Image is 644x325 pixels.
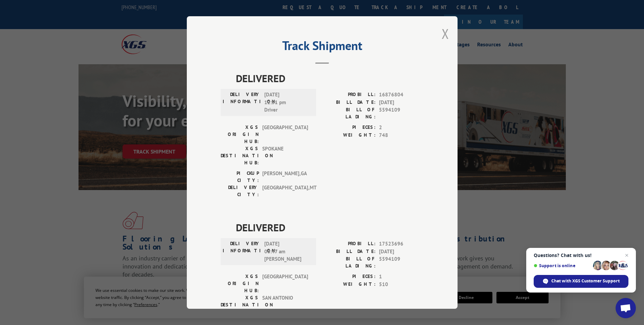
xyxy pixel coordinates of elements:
[379,124,424,132] span: 2
[442,25,449,43] button: Close modal
[223,240,261,263] label: DELIVERY INFORMATION:
[262,124,308,145] span: [GEOGRAPHIC_DATA]
[262,184,308,198] span: [GEOGRAPHIC_DATA] , MT
[322,91,376,99] label: PROBILL:
[262,170,308,184] span: [PERSON_NAME] , GA
[221,170,259,184] label: PICKUP CITY:
[221,145,259,166] label: XGS DESTINATION HUB:
[322,99,376,107] label: BILL DATE:
[551,278,620,284] span: Chat with XGS Customer Support
[236,220,424,235] span: DELIVERED
[379,273,424,281] span: 1
[322,281,376,288] label: WEIGHT:
[322,255,376,270] label: BILL OF LADING:
[322,248,376,256] label: BILL DATE:
[322,106,376,120] label: BILL OF LADING:
[379,99,424,107] span: [DATE]
[262,273,308,294] span: [GEOGRAPHIC_DATA]
[322,273,376,281] label: PIECES:
[262,145,308,166] span: SPOKANE
[534,275,628,288] div: Chat with XGS Customer Support
[379,248,424,256] span: [DATE]
[322,240,376,248] label: PROBILL:
[223,91,261,114] label: DELIVERY INFORMATION:
[534,253,628,258] span: Questions? Chat with us!
[379,240,424,248] span: 17523696
[221,273,259,294] label: XGS ORIGIN HUB:
[616,298,636,318] div: Open chat
[221,124,259,145] label: XGS ORIGIN HUB:
[264,91,310,114] span: [DATE] 12:51 pm Driver
[322,124,376,132] label: PIECES:
[534,263,591,268] span: Support is online
[262,294,308,316] span: SAN ANTONIO
[236,71,424,86] span: DELIVERED
[379,91,424,99] span: 16876804
[379,106,424,120] span: 5594109
[264,240,310,263] span: [DATE] 08:47 am [PERSON_NAME]
[623,251,631,259] span: Close chat
[221,184,259,198] label: DELIVERY CITY:
[379,281,424,288] span: 510
[379,132,424,139] span: 748
[221,41,424,54] h2: Track Shipment
[379,255,424,270] span: 5594109
[221,294,259,316] label: XGS DESTINATION HUB:
[322,132,376,139] label: WEIGHT:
